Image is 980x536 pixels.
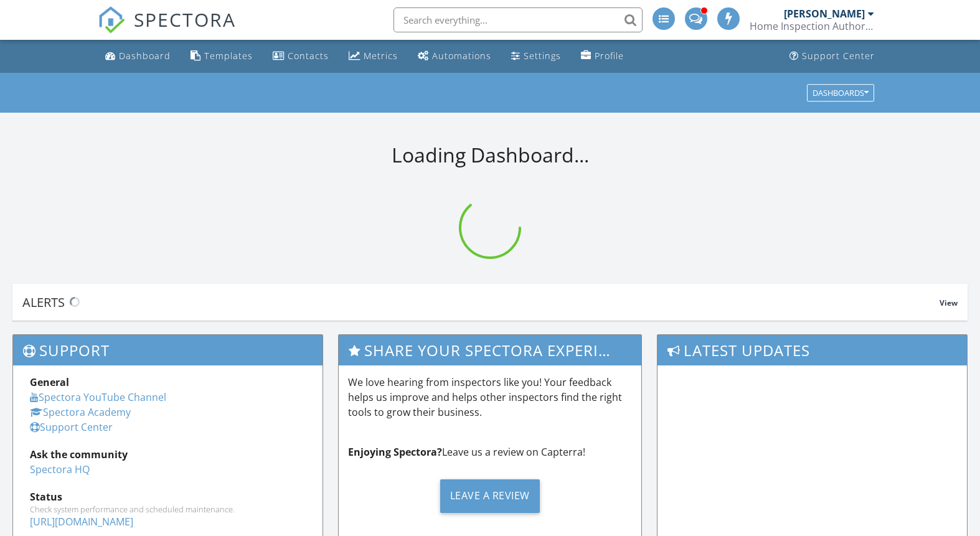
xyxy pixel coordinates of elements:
a: Spectora Academy [30,405,131,419]
img: The Best Home Inspection Software - Spectora [98,6,125,34]
strong: General [30,375,69,389]
button: Dashboards [807,84,874,101]
a: [URL][DOMAIN_NAME] [30,515,133,529]
h3: Support [13,335,323,365]
a: Contacts [268,45,334,68]
p: We love hearing from inspectors like you! Your feedback helps us improve and helps other inspecto... [348,375,631,420]
h3: Latest Updates [657,335,967,365]
div: Leave a Review [440,479,540,513]
a: Support Center [30,420,113,434]
a: Spectora YouTube Channel [30,390,166,404]
div: Profile [595,50,624,62]
a: Automations (Advanced) [413,45,496,68]
a: Support Center [784,45,880,68]
div: Ask the community [30,447,306,462]
div: Contacts [288,50,329,62]
div: Settings [524,50,561,62]
div: Check system performance and scheduled maintenance. [30,504,306,514]
a: Spectora HQ [30,463,90,476]
a: Leave a Review [348,469,631,522]
div: Support Center [802,50,875,62]
a: Metrics [344,45,403,68]
div: Metrics [364,50,398,62]
a: Dashboard [100,45,176,68]
span: View [940,298,958,308]
strong: Enjoying Spectora? [348,445,442,459]
div: [PERSON_NAME] [784,7,865,20]
h3: Share Your Spectora Experience [339,335,641,365]
div: Automations [432,50,491,62]
div: Home Inspection Authority LLC [750,20,874,32]
div: Templates [204,50,253,62]
div: Dashboards [813,88,869,97]
a: Company Profile [576,45,629,68]
p: Leave us a review on Capterra! [348,444,631,459]
div: Dashboard [119,50,171,62]
div: Alerts [22,294,940,311]
input: Search everything... [393,7,643,32]
a: Settings [506,45,566,68]
span: SPECTORA [134,6,236,32]
a: SPECTORA [98,17,236,43]
a: Templates [186,45,258,68]
div: Status [30,489,306,504]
